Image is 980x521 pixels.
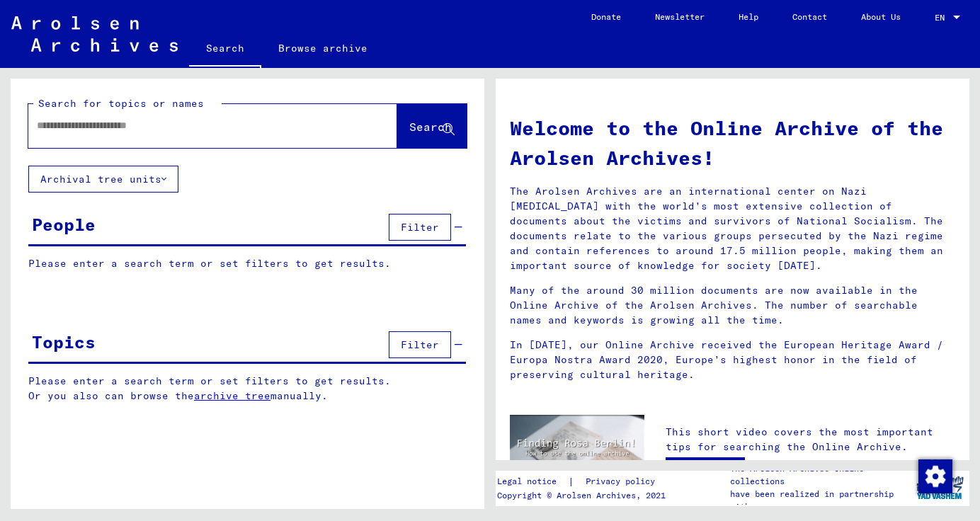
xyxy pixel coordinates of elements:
[497,474,672,489] div: |
[510,338,955,382] p: In [DATE], our Online Archive received the European Heritage Award / Europa Nostra Award 2020, Eu...
[409,120,452,134] span: Search
[913,470,967,505] img: yv_logo.png
[389,214,451,241] button: Filter
[28,374,467,403] p: Please enter a search term or set filters to get results. Or you also can browse the manually.
[397,104,467,148] button: Search
[730,462,910,488] p: The Arolsen Archives online collections
[401,338,439,351] span: Filter
[32,329,96,355] div: Topics
[11,16,178,52] img: Arolsen_neg.svg
[510,113,955,173] h1: Welcome to the Online Archive of the Arolsen Archives!
[32,212,96,237] div: People
[666,457,745,486] a: Open video
[730,488,910,513] p: have been realized in partnership with
[497,474,568,489] a: Legal notice
[666,425,955,454] p: This short video covers the most important tips for searching the Online Archive.
[935,13,950,23] span: EN
[38,97,204,110] mat-label: Search for topics or names
[497,489,672,502] p: Copyright © Arolsen Archives, 2021
[918,459,952,493] img: Change consent
[510,283,955,328] p: Many of the around 30 million documents are now available in the Online Archive of the Arolsen Ar...
[401,221,439,234] span: Filter
[261,31,384,65] a: Browse archive
[28,166,178,193] button: Archival tree units
[28,256,466,271] p: Please enter a search term or set filters to get results.
[194,389,270,402] a: archive tree
[918,459,952,493] div: Change consent
[510,184,955,273] p: The Arolsen Archives are an international center on Nazi [MEDICAL_DATA] with the world’s most ext...
[574,474,672,489] a: Privacy policy
[389,331,451,358] button: Filter
[510,415,644,488] img: video.jpg
[189,31,261,68] a: Search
